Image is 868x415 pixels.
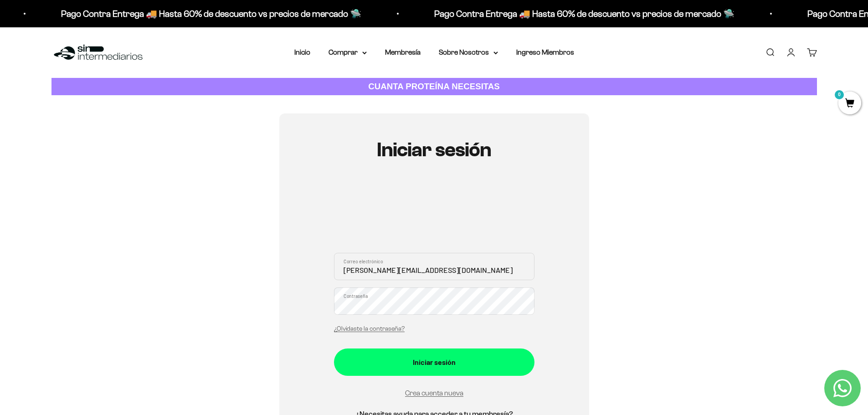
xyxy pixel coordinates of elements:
[329,46,367,58] summary: Comprar
[417,6,718,21] p: Pago Contra Entrega 🚚 Hasta 60% de descuento vs precios de mercado 🛸
[334,348,534,376] button: Iniciar sesión
[838,99,861,109] a: 0
[334,139,534,161] h1: Iniciar sesión
[334,325,405,332] a: ¿Olvidaste la contraseña?
[44,6,344,21] p: Pago Contra Entrega 🚚 Hasta 60% de descuento vs precios de mercado 🛸
[385,48,421,56] a: Membresía
[51,78,817,96] a: CUANTA PROTEÍNA NECESITAS
[294,48,310,56] a: Inicio
[439,46,498,58] summary: Sobre Nosotros
[405,389,463,397] a: Crea cuenta nueva
[352,356,516,368] div: Iniciar sesión
[334,188,534,242] iframe: Social Login Buttons
[368,82,500,91] strong: CUANTA PROTEÍNA NECESITAS
[516,48,574,56] a: Ingreso Miembros
[834,89,845,100] mark: 0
